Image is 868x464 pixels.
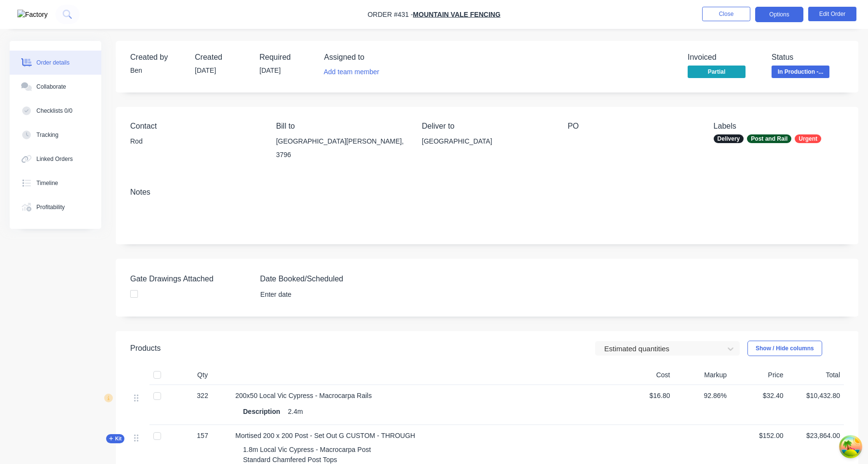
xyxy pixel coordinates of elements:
button: Tracking [10,123,101,147]
input: Enter date [254,287,374,302]
span: $10,432.80 [791,391,841,401]
button: Collaborate [10,75,101,99]
div: Invoiced [688,53,760,62]
button: In Production -... [772,66,829,80]
div: PO [568,121,698,131]
div: Labels [714,121,844,131]
div: [GEOGRAPHIC_DATA] [422,134,552,148]
span: $16.80 [621,391,670,401]
span: $152.00 [734,431,784,441]
span: $23,864.00 [791,431,841,441]
div: Assigned to [324,53,420,62]
span: Order #431 - [367,11,413,18]
div: Products [130,343,161,354]
span: 157 [197,431,208,441]
button: Kit [106,434,124,443]
button: Edit Order [808,7,856,21]
button: Checklists 0/0 [10,99,101,123]
span: Kit [109,435,122,442]
span: In Production -... [772,66,829,78]
div: Timeline [37,179,58,187]
div: Checklists 0/0 [37,106,73,115]
label: Date Booked/Scheduled [260,273,380,285]
div: Qty [174,366,231,385]
div: Created by [130,53,183,62]
div: Markup [674,366,731,385]
div: Bill to [276,121,406,131]
div: [GEOGRAPHIC_DATA][PERSON_NAME], 3796 [276,134,406,161]
img: Factory [17,10,48,20]
div: Ben [130,66,183,76]
label: Gate Drawings Attached [130,273,251,285]
span: $32.40 [734,391,784,401]
div: Notes [130,187,844,197]
div: Required [259,53,312,62]
button: Close [702,7,750,21]
div: Urgent [795,134,821,143]
div: Tracking [37,131,59,139]
div: Price [731,366,787,385]
div: Rod [130,134,260,165]
span: [DATE] [259,66,281,74]
div: 2.4m [284,405,307,419]
span: 1.8m Local Vic Cypress - Macrocarpa Post Standard Chamfered Post Tops [243,446,371,464]
button: Show / Hide columns [747,341,822,356]
div: Cost [617,366,674,385]
button: Timeline [10,171,101,195]
div: Description [243,405,284,419]
div: Deliver to [422,121,552,131]
span: [DATE] [195,66,216,74]
div: Created [195,53,248,62]
span: 200x50 Local Vic Cypress - Macrocarpa Rails [235,392,372,399]
button: Profitability [10,195,101,219]
div: Linked Orders [37,155,73,163]
button: Add team member [324,66,384,79]
button: Options [755,7,803,22]
button: Linked Orders [10,147,101,171]
div: [GEOGRAPHIC_DATA] [422,134,552,165]
div: Status [772,53,844,62]
div: Contact [130,121,260,131]
span: Partial [688,66,746,78]
span: 92.86% [678,391,727,401]
button: Open Tanstack query devtools [841,437,860,456]
div: Rod [130,134,260,148]
button: Order details [10,51,101,75]
div: Collaborate [37,82,66,91]
div: Profitability [37,203,65,212]
div: [GEOGRAPHIC_DATA][PERSON_NAME], 3796 [276,134,406,165]
div: Order details [37,58,70,67]
div: Total [787,366,844,385]
a: Mountain Vale Fencing [413,11,500,18]
div: Post and Rail [747,134,791,143]
span: Mortised 200 x 200 Post - Set Out G CUSTOM - THROUGH [235,432,415,439]
span: 322 [197,391,208,401]
div: Delivery [714,134,744,143]
button: Add team member [319,66,384,79]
